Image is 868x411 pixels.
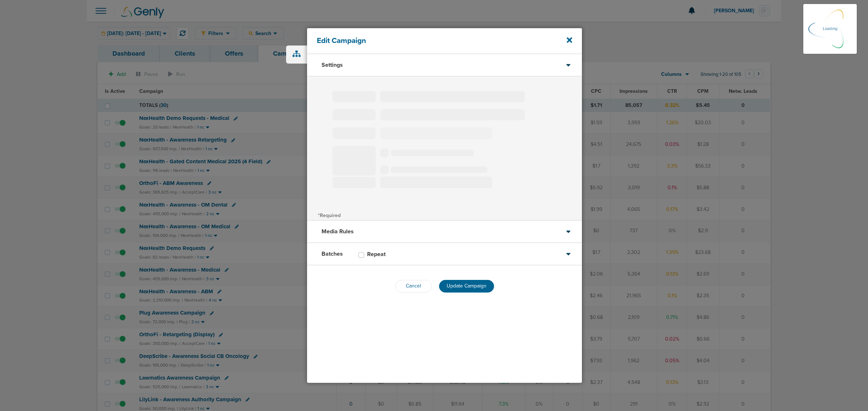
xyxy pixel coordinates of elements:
span: Update Campaign [447,283,486,289]
h4: Edit Campaign [317,36,546,45]
p: Loading [823,25,837,33]
button: Cancel [395,280,432,293]
h3: Batches [322,250,343,258]
button: Update Campaign [439,280,494,293]
h3: Repeat [367,251,386,258]
span: *Required [318,212,341,219]
h3: Settings [322,61,343,69]
h3: Media Rules [322,228,354,235]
